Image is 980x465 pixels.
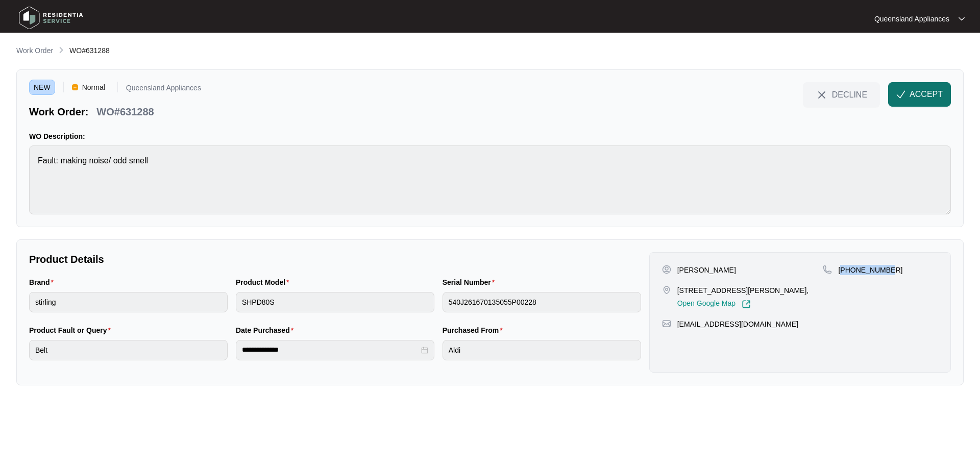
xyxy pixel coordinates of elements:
img: map-pin [662,319,671,328]
p: [EMAIL_ADDRESS][DOMAIN_NAME] [677,319,798,329]
label: Serial Number [443,277,499,287]
label: Brand [29,277,58,287]
label: Product Model [236,277,293,287]
span: Normal [78,80,109,95]
p: Work Order: [29,105,88,119]
img: check-Icon [896,90,905,99]
input: Product Fault or Query [29,340,228,360]
label: Date Purchased [236,325,298,335]
span: ACCEPT [910,88,943,101]
img: Vercel Logo [72,84,78,90]
p: WO#631288 [96,105,154,119]
input: Brand [29,292,228,312]
img: chevron-right [57,46,65,54]
p: [PHONE_NUMBER] [838,265,902,275]
p: Queensland Appliances [126,84,201,95]
p: Work Order [16,45,53,56]
label: Product Fault or Query [29,325,115,335]
span: NEW [29,80,55,95]
label: Purchased From [443,325,507,335]
input: Serial Number [443,292,641,312]
p: [STREET_ADDRESS][PERSON_NAME], [677,285,809,296]
img: map-pin [662,285,671,295]
span: WO#631288 [69,46,110,55]
input: Product Model [236,292,434,312]
a: Work Order [14,45,55,57]
input: Date Purchased [242,345,419,355]
img: residentia service logo [15,3,87,33]
p: Queensland Appliances [874,14,949,24]
img: map-pin [823,265,832,274]
img: user-pin [662,265,671,274]
p: [PERSON_NAME] [677,265,736,275]
textarea: Fault: making noise/ odd smell [29,145,951,214]
img: Link-External [742,300,751,309]
span: DECLINE [832,89,867,100]
a: Open Google Map [677,300,751,309]
button: close-IconDECLINE [803,82,880,107]
img: close-Icon [816,89,828,101]
p: Product Details [29,252,641,266]
input: Purchased From [443,340,641,360]
img: dropdown arrow [959,16,965,21]
button: check-IconACCEPT [888,82,951,107]
p: WO Description: [29,131,951,141]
